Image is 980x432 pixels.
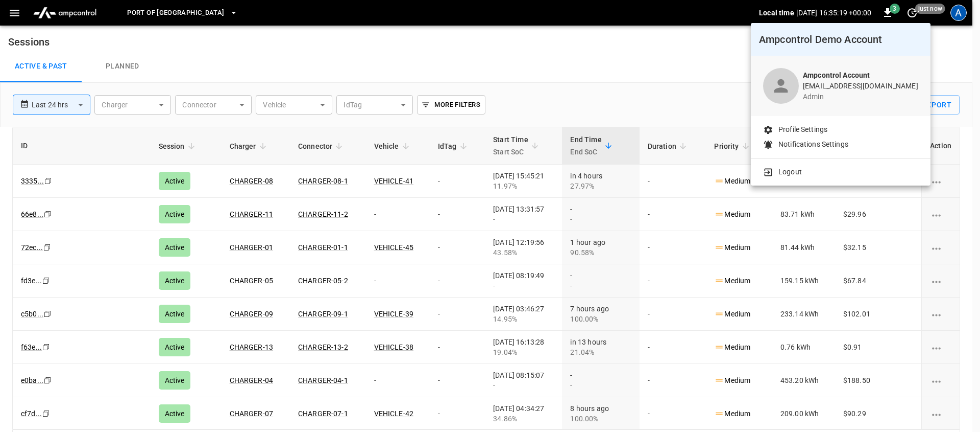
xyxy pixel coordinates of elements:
[763,68,799,104] div: profile-icon
[803,92,918,102] p: admin
[778,167,802,177] p: Logout
[778,139,848,150] p: Notifications Settings
[759,31,922,48] h6: Ampcontrol Demo Account
[803,71,870,79] b: Ampcontrol Account
[803,81,918,92] p: [EMAIL_ADDRESS][DOMAIN_NAME]
[778,124,827,135] p: Profile Settings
